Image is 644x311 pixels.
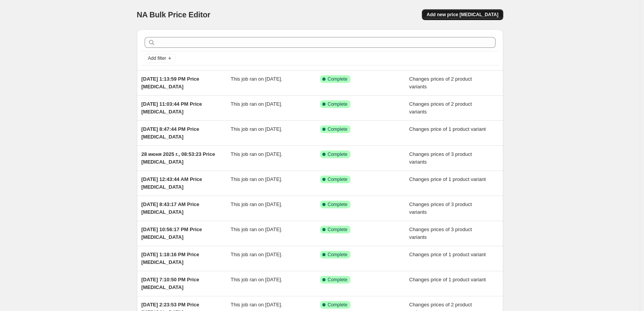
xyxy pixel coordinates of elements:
[409,101,472,115] span: Changes prices of 2 product variants
[328,101,347,107] span: Complete
[409,126,486,132] span: Changes price of 1 product variant
[427,12,498,18] span: Add new price [MEDICAL_DATA]
[409,252,486,257] span: Changes price of 1 product variant
[142,201,199,215] span: [DATE] 8:43:17 AM Price [MEDICAL_DATA]
[137,10,211,19] span: NA Bulk Price Editor
[231,252,282,257] span: This job ran on [DATE].
[142,226,202,240] span: [DATE] 10:56:17 PM Price [MEDICAL_DATA]
[231,302,282,308] span: This job ran on [DATE].
[328,277,347,283] span: Complete
[142,252,199,265] span: [DATE] 1:18:16 PM Price [MEDICAL_DATA]
[231,226,282,232] span: This job ran on [DATE].
[328,76,347,82] span: Complete
[328,126,347,132] span: Complete
[328,302,347,308] span: Complete
[231,151,282,157] span: This job ran on [DATE].
[328,201,347,208] span: Complete
[148,55,166,61] span: Add filter
[328,226,347,233] span: Complete
[231,277,282,282] span: This job ran on [DATE].
[142,151,215,165] span: 28 июня 2025 г., 08:53:23 Price [MEDICAL_DATA]
[328,176,347,183] span: Complete
[409,277,486,282] span: Changes price of 1 product variant
[231,76,282,82] span: This job ran on [DATE].
[231,126,282,132] span: This job ran on [DATE].
[409,76,472,90] span: Changes prices of 2 product variants
[142,126,199,140] span: [DATE] 8:47:44 PM Price [MEDICAL_DATA]
[142,176,202,190] span: [DATE] 12:43:44 AM Price [MEDICAL_DATA]
[231,201,282,207] span: This job ran on [DATE].
[409,226,472,240] span: Changes prices of 3 product variants
[409,201,472,215] span: Changes prices of 3 product variants
[409,151,472,165] span: Changes prices of 3 product variants
[422,9,503,20] button: Add new price [MEDICAL_DATA]
[328,252,347,258] span: Complete
[231,176,282,182] span: This job ran on [DATE].
[142,101,202,115] span: [DATE] 11:03:44 PM Price [MEDICAL_DATA]
[328,151,347,157] span: Complete
[231,101,282,107] span: This job ran on [DATE].
[142,277,199,290] span: [DATE] 7:10:50 PM Price [MEDICAL_DATA]
[409,176,486,182] span: Changes price of 1 product variant
[142,76,199,90] span: [DATE] 1:13:59 PM Price [MEDICAL_DATA]
[145,54,175,63] button: Add filter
